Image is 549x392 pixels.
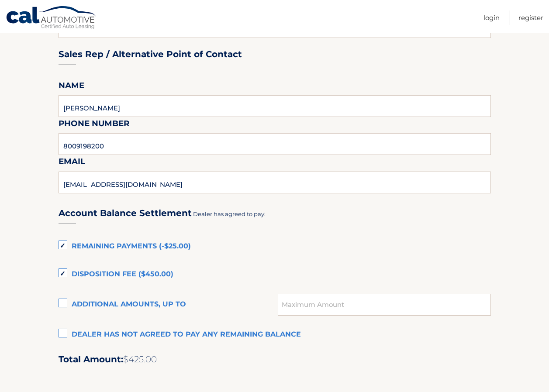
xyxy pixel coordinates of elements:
label: Email [59,155,85,171]
a: Register [518,10,543,25]
h3: Account Balance Settlement [59,208,192,219]
a: Cal Automotive [6,6,97,31]
label: Name [59,79,84,95]
span: Dealer has agreed to pay: [193,210,266,217]
label: Disposition Fee ($450.00) [59,266,491,283]
h2: Total Amount: [59,354,491,365]
h3: Sales Rep / Alternative Point of Contact [59,49,242,60]
label: Remaining Payments (-$25.00) [59,238,491,255]
label: Additional amounts, up to [59,296,278,313]
label: Phone Number [59,117,130,133]
span: $425.00 [123,354,157,364]
a: Login [483,10,500,25]
input: Maximum Amount [278,294,490,316]
label: Dealer has not agreed to pay any remaining balance [59,326,491,344]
